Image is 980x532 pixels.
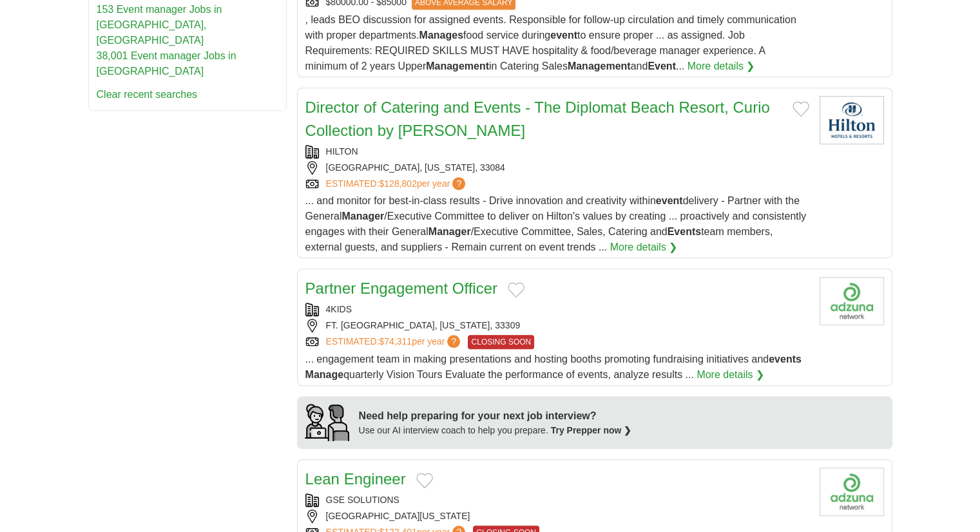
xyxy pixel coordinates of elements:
[305,161,809,175] div: [GEOGRAPHIC_DATA], [US_STATE], 33084
[452,177,465,190] span: ?
[697,367,764,383] a: More details ❯
[820,277,884,325] img: Company logo
[419,30,463,41] strong: Manages
[97,50,236,77] a: 38,001 Event manager Jobs in [GEOGRAPHIC_DATA]
[648,61,676,71] strong: Event
[508,282,524,298] button: Add to favorite jobs
[793,101,809,117] button: Add to favorite jobs
[656,195,683,206] strong: event
[820,468,884,516] img: Company logo
[305,354,802,380] span: ... engagement team in making presentations and hosting booths promoting fundraising initiatives ...
[97,4,222,46] a: 153 Event manager Jobs in [GEOGRAPHIC_DATA], [GEOGRAPHIC_DATA]
[610,240,678,255] a: More details ❯
[379,336,412,347] span: $74,311
[820,96,884,144] img: Hilton logo
[426,61,489,71] strong: Management
[468,335,534,349] span: CLOSING SOON
[416,473,433,488] button: Add to favorite jobs
[305,319,809,332] div: FT. [GEOGRAPHIC_DATA], [US_STATE], 33309
[305,470,406,488] a: Lean Engineer
[305,14,796,71] span: , leads BEO discussion for assigned events. Responsible for follow-up circulation and timely comm...
[305,509,809,523] div: [GEOGRAPHIC_DATA][US_STATE]
[568,61,631,71] strong: Management
[359,408,632,424] div: Need help preparing for your next job interview?
[326,177,468,191] a: ESTIMATED:$128,802per year?
[326,146,358,157] a: HILTON
[326,335,463,349] a: ESTIMATED:$74,311per year?
[428,226,471,237] strong: Manager
[769,354,802,365] strong: events
[668,226,701,237] strong: Events
[305,303,809,316] div: 4KIDS
[305,369,344,380] strong: Manage
[550,30,577,41] strong: event
[97,89,198,100] a: Clear recent searches
[305,195,807,252] span: ... and monitor for best-in-class results - Drive innovation and creativity within delivery - Par...
[379,178,416,189] span: $128,802
[305,99,770,139] a: Director of Catering and Events - The Diplomat Beach Resort, Curio Collection by [PERSON_NAME]
[447,335,460,348] span: ?
[305,280,497,297] a: Partner Engagement Officer
[359,424,632,437] div: Use our AI interview coach to help you prepare.
[551,425,632,435] a: Try Prepper now ❯
[341,211,384,222] strong: Manager
[305,493,809,507] div: GSE SOLUTIONS
[687,59,755,74] a: More details ❯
